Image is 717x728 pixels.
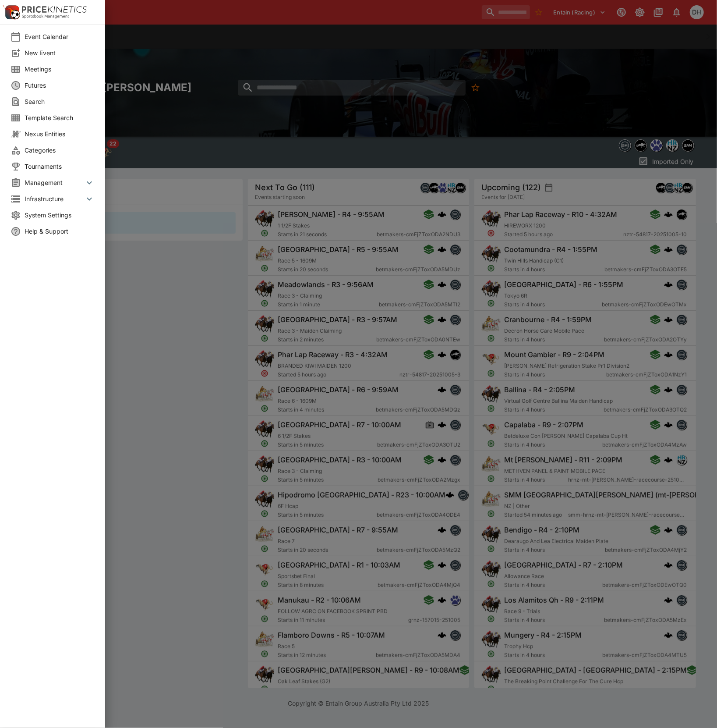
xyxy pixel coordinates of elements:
[3,4,20,21] img: PriceKinetics Logo
[25,32,95,41] span: Event Calendar
[25,81,95,90] span: Futures
[25,194,84,203] span: Infrastructure
[25,162,95,171] span: Tournaments
[25,146,95,155] span: Categories
[25,227,95,236] span: Help & Support
[22,6,87,13] img: PriceKinetics
[25,97,95,106] span: Search
[25,64,95,74] span: Meetings
[22,14,69,18] img: Sportsbook Management
[25,113,95,122] span: Template Search
[25,129,95,138] span: Nexus Entities
[25,210,95,220] span: System Settings
[25,48,95,57] span: New Event
[25,178,84,187] span: Management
